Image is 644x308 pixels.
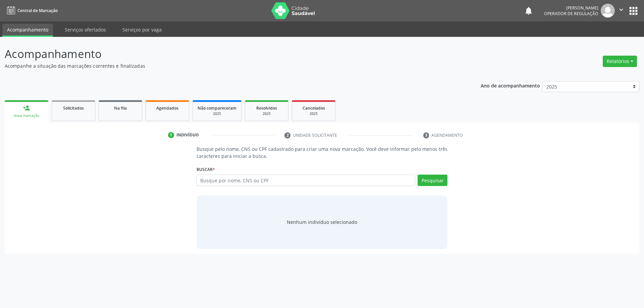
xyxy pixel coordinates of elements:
button: apps [628,5,639,17]
a: Acompanhamento [2,24,53,37]
span: Solicitados [63,105,84,111]
div: Nenhum indivíduo selecionado [287,219,357,226]
button: notifications [524,6,533,15]
p: Busque pelo nome, CNS ou CPF cadastrado para criar uma nova marcação. Você deve informar pelo men... [197,145,448,160]
button: Relatórios [603,56,637,67]
span: Operador de regulação [544,11,598,16]
div: 2025 [297,111,330,116]
p: Ano de acompanhamento [481,81,540,89]
a: Central de Marcação [5,5,58,16]
span: Na fila [114,105,127,111]
span: Central de Marcação [17,8,58,13]
button:  [615,4,628,18]
span: Cancelados [303,105,325,111]
a: Serviços por vaga [118,24,166,36]
span: Resolvidos [256,105,277,111]
div: person_add [23,104,30,112]
input: Busque por nome, CNS ou CPF [197,175,416,186]
div: Nova marcação [9,113,44,118]
a: Serviços ofertados [60,24,111,36]
div: Indivíduo [176,132,199,138]
div: 2025 [250,111,283,116]
div: 1 [168,132,174,138]
span: Não compareceram [198,105,236,111]
button: Pesquisar [418,175,447,186]
img: img [601,4,615,18]
div: [PERSON_NAME] [544,5,598,11]
p: Acompanhamento [5,46,449,62]
div: 2025 [198,111,236,116]
span: Agendados [156,105,178,111]
p: Acompanhe a situação das marcações correntes e finalizadas [5,62,449,69]
i:  [618,6,625,13]
label: Buscar [197,164,215,175]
